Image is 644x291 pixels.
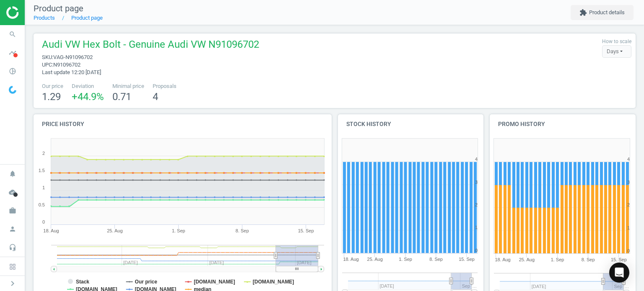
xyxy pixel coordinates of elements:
tspan: 15. Sep [611,257,627,262]
div: Days [602,45,631,58]
text: 3 [627,180,630,185]
text: 4 [475,157,478,162]
tspan: Stack [76,279,89,285]
text: 2 [475,202,478,207]
i: person [5,221,21,237]
text: 0 [42,219,45,224]
span: N91096702 [53,62,80,68]
text: 4 [627,157,630,162]
span: Proposals [153,82,177,90]
label: How to scale [602,38,631,45]
h4: Stock history [338,114,484,134]
button: chevron_right [2,278,23,289]
a: Products [34,15,55,21]
tspan: Sep '… [614,284,629,289]
h4: Price history [34,114,332,134]
text: 1 [627,225,630,230]
span: VAG-N91096702 [53,54,93,60]
span: Deviation [72,82,104,90]
i: extension [579,9,587,16]
tspan: 15. Sep [459,257,475,262]
div: Open Intercom Messenger [609,263,629,283]
h4: Promo history [490,114,636,134]
span: Our price [42,82,63,90]
img: ajHJNr6hYgQAAAAASUVORK5CYII= [6,6,66,19]
i: notifications [5,166,21,182]
text: 2 [42,151,45,156]
tspan: 1. Sep [551,257,564,262]
tspan: [DOMAIN_NAME] [194,279,235,285]
tspan: 8. Sep [582,257,595,262]
tspan: Our price [135,279,158,285]
span: upc : [42,62,53,68]
tspan: 1. Sep [172,228,185,233]
text: 1.5 [39,168,45,173]
span: Audi VW Hex Bolt - Genuine Audi VW N91096702 [42,38,259,54]
a: Product page [71,15,103,21]
span: sku : [42,54,53,60]
span: Last update 12:20 [DATE] [42,69,101,75]
tspan: 8. Sep [429,257,443,262]
tspan: 15. Sep [298,228,314,233]
i: headset_mic [5,239,21,255]
span: 4 [153,91,158,103]
span: +44.9 % [72,91,104,103]
tspan: Sep '… [462,284,477,289]
tspan: [DOMAIN_NAME] [253,279,294,285]
i: pie_chart_outlined [5,63,21,79]
text: 0.5 [39,202,45,207]
tspan: 25. Aug [367,257,382,262]
span: 0.71 [112,91,131,103]
i: chevron_right [8,278,18,288]
tspan: 18. Aug [343,257,358,262]
text: 2 [627,202,630,207]
text: 0 [627,248,630,253]
text: 0 [475,248,478,253]
span: Product page [34,3,83,13]
tspan: 1. Sep [399,257,412,262]
i: work [5,203,21,219]
tspan: 25. Aug [107,228,122,233]
text: 1 [42,185,45,190]
button: extensionProduct details [571,5,634,20]
tspan: 25. Aug [519,257,535,262]
tspan: 18. Aug [43,228,59,233]
i: timeline [5,45,21,61]
img: wGWNvw8QSZomAAAAABJRU5ErkJggg== [9,86,16,94]
text: 1 [475,225,478,230]
tspan: 8. Sep [236,228,249,233]
text: 3 [475,180,478,185]
i: search [5,26,21,42]
span: 1.29 [42,91,61,103]
i: cloud_done [5,184,21,200]
tspan: 18. Aug [495,257,511,262]
span: Minimal price [112,82,144,90]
